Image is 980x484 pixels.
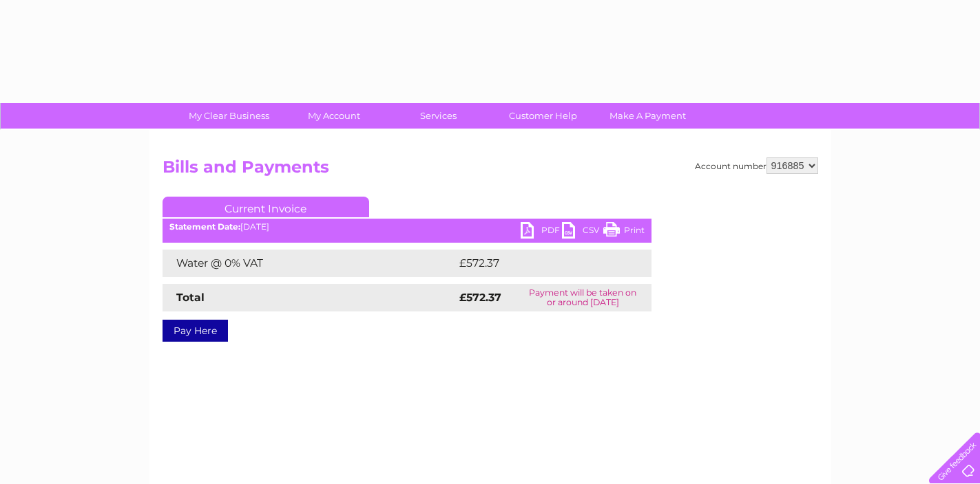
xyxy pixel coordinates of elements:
a: Pay Here [163,320,228,342]
a: My Clear Business [172,103,286,129]
h2: Bills and Payments [163,157,818,184]
a: My Account [277,103,390,129]
td: £572.37 [456,250,627,277]
td: Water @ 0% VAT [163,250,456,277]
strong: £572.37 [459,291,501,304]
a: PDF [521,222,562,242]
a: CSV [562,222,603,242]
a: Make A Payment [591,103,705,129]
td: Payment will be taken on or around [DATE] [514,284,651,311]
div: Account number [695,157,818,174]
div: [DATE] [163,222,651,232]
b: Statement Date: [169,221,240,232]
a: Current Invoice [163,197,369,217]
a: Customer Help [486,103,600,129]
a: Services [382,103,495,129]
strong: Total [176,291,205,304]
a: Print [603,222,645,242]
